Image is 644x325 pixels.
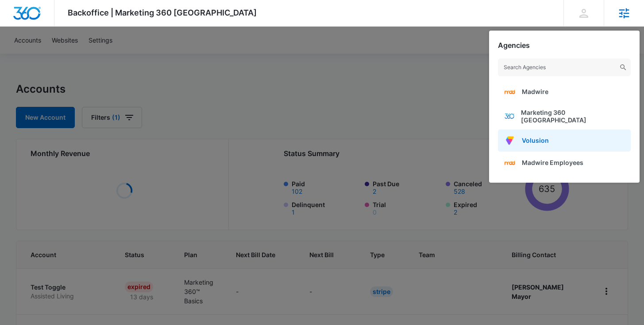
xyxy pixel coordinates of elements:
span: Madwire [522,88,548,95]
span: Madwire Employees [522,159,583,166]
span: Backoffice | Marketing 360 [GEOGRAPHIC_DATA] [68,8,257,17]
span: Marketing 360 [GEOGRAPHIC_DATA] [521,109,624,124]
span: Volusion [522,137,549,144]
a: Madwire [498,81,631,103]
a: Madwire Employees [498,152,631,174]
input: Search Agencies [498,59,631,76]
a: Volusion [498,129,631,152]
h2: Agencies [498,41,530,50]
a: Marketing 360 [GEOGRAPHIC_DATA] [498,103,631,129]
